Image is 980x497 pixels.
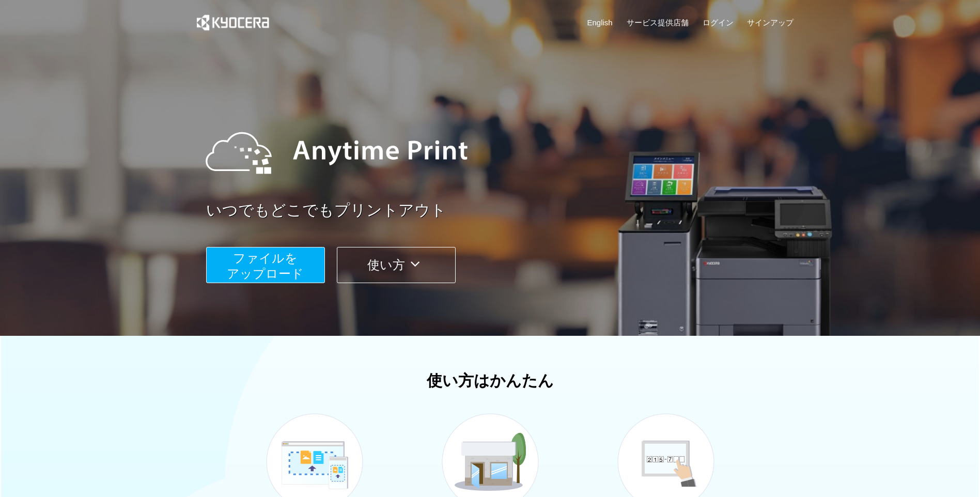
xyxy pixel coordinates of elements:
[587,17,613,28] a: English
[747,17,794,28] a: サインアップ
[337,247,456,283] button: 使い方
[206,247,325,283] button: ファイルを​​アップロード
[227,251,304,281] span: ファイルを ​​アップロード
[206,199,800,222] a: いつでもどこでもプリントアウト
[627,17,689,28] a: サービス提供店舗
[703,17,734,28] a: ログイン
